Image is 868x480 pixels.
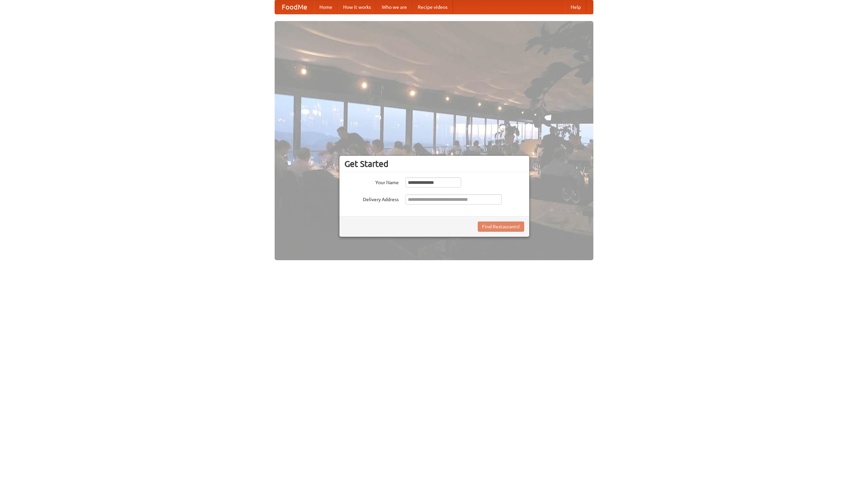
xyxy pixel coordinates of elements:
button: Find Restaurants! [478,222,524,232]
a: Who we are [376,0,412,14]
a: Recipe videos [412,0,453,14]
label: Delivery Address [344,194,399,203]
h3: Get Started [344,159,524,169]
a: How it works [338,0,376,14]
label: Your Name [344,177,399,186]
a: Home [314,0,338,14]
a: FoodMe [275,0,314,14]
a: Help [565,0,586,14]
